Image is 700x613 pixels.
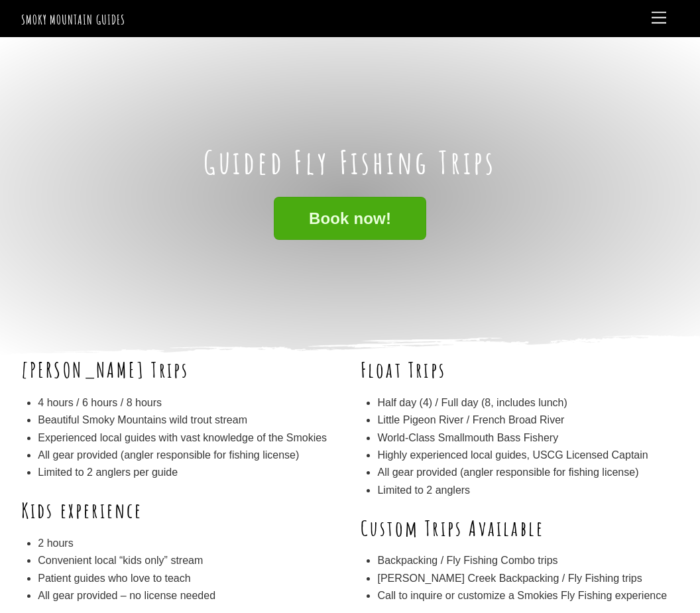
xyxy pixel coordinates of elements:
a: Menu [646,5,672,31]
a: Smoky Mountain Guides [21,11,125,28]
li: Limited to 2 anglers per guide [38,464,339,481]
li: Beautiful Smoky Mountains wild trout stream [38,412,339,429]
li: World-Class Smallmouth Bass Fishery [377,429,679,447]
li: Backpacking / Fly Fishing Combo trips [377,552,679,569]
b: [PERSON_NAME] Trips [21,356,190,383]
li: Highly experienced local guides, USCG Licensed Captain [377,447,679,464]
h1: Guided Fly Fishing Trips [21,143,679,182]
li: Half day (4) / Full day (8, includes lunch) [377,394,679,412]
li: All gear provided (angler responsible for fishing license) [38,447,339,464]
b: Float Trips [361,356,446,383]
li: [PERSON_NAME] Creek Backpacking / Fly Fishing trips [377,570,679,587]
li: All gear provided (angler responsible for fishing license) [377,464,679,481]
li: 4 hours / 6 hours / 8 hours [38,394,339,412]
li: Convenient local “kids only” stream [38,552,339,569]
li: Limited to 2 anglers [377,482,679,499]
b: Kids experience [21,496,143,524]
li: Little Pigeon River / French Broad River [377,412,679,429]
li: Call to inquire or customize a Smokies Fly Fishing experience [377,587,679,604]
li: Experienced local guides with vast knowledge of the Smokies [38,429,339,447]
li: Patient guides who love to teach [38,570,339,587]
li: All gear provided – no license needed [38,587,339,604]
span: Book now! [309,212,391,226]
b: Custom Trips Available [361,514,544,541]
li: 2 hours [38,535,339,552]
a: Book now! [274,197,426,240]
